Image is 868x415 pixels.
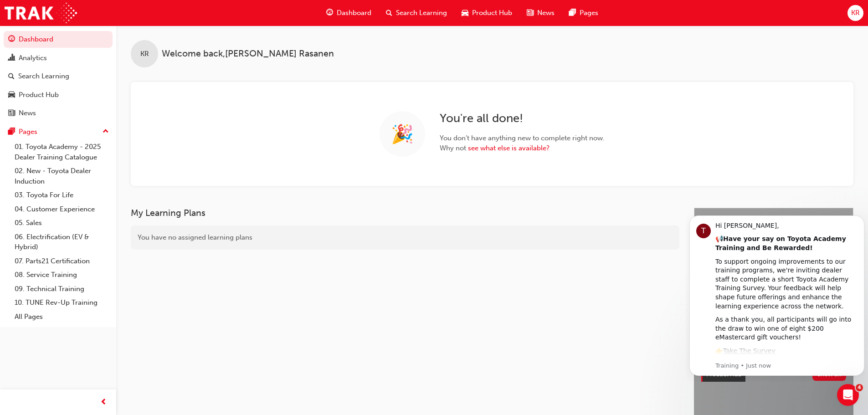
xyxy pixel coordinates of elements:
span: Product Hub [472,8,512,18]
a: Product Hub [4,87,113,103]
iframe: Intercom live chat [837,384,859,406]
img: Trak [5,3,77,23]
a: see what else is available? [468,144,550,152]
button: Pages [4,123,113,140]
span: KR [851,8,860,18]
a: pages-iconPages [562,4,606,22]
span: guage-icon [326,7,333,19]
span: Dashboard [337,8,371,18]
span: news-icon [8,109,15,118]
a: 10. TUNE Rev-Up Training [11,296,113,310]
span: KR [140,49,149,59]
a: search-iconSearch Learning [379,4,454,22]
iframe: Intercom notifications message [686,207,868,381]
div: Analytics [19,53,47,63]
a: news-iconNews [519,4,562,22]
span: News [537,8,555,18]
a: guage-iconDashboard [319,4,379,22]
span: search-icon [386,7,392,19]
span: Welcome back , [PERSON_NAME] Rasanen [162,49,334,59]
span: pages-icon [569,7,576,19]
a: 02. New - Toyota Dealer Induction [11,164,113,188]
a: 01. Toyota Academy - 2025 Dealer Training Catalogue [11,140,113,164]
a: car-iconProduct Hub [454,4,519,22]
a: 05. Sales [11,216,113,230]
a: 07. Parts21 Certification [11,254,113,268]
a: Dashboard [4,31,113,48]
div: Search Learning [18,71,69,82]
span: car-icon [8,91,15,99]
span: chart-icon [8,54,15,62]
div: Pages [19,127,37,137]
span: You don't have anything new to complete right now. [440,133,605,143]
a: 06. Electrification (EV & Hybrid) [11,230,113,254]
div: News [19,108,36,118]
span: up-icon [103,126,109,138]
a: All Pages [11,310,113,324]
span: news-icon [527,7,534,19]
span: prev-icon [100,397,107,408]
span: 4 [856,384,863,391]
button: DashboardAnalyticsSearch LearningProduct HubNews [4,29,113,123]
h3: My Learning Plans [131,208,679,218]
div: You have no assigned learning plans [131,225,679,250]
span: Pages [580,8,598,18]
a: 08. Service Training [11,268,113,282]
span: Why not [440,143,605,154]
span: Search Learning [396,8,447,18]
span: 🎉 [391,129,414,139]
span: car-icon [462,7,468,19]
span: search-icon [8,72,15,81]
div: Product Hub [19,90,59,100]
a: 04. Customer Experience [11,202,113,216]
span: pages-icon [8,128,15,136]
a: 03. Toyota For Life [11,188,113,202]
span: guage-icon [8,36,15,44]
a: 09. Technical Training [11,282,113,296]
a: Search Learning [4,68,113,85]
a: News [4,105,113,122]
button: KR [847,5,863,21]
h2: You're all done! [440,111,605,126]
a: Analytics [4,50,113,67]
